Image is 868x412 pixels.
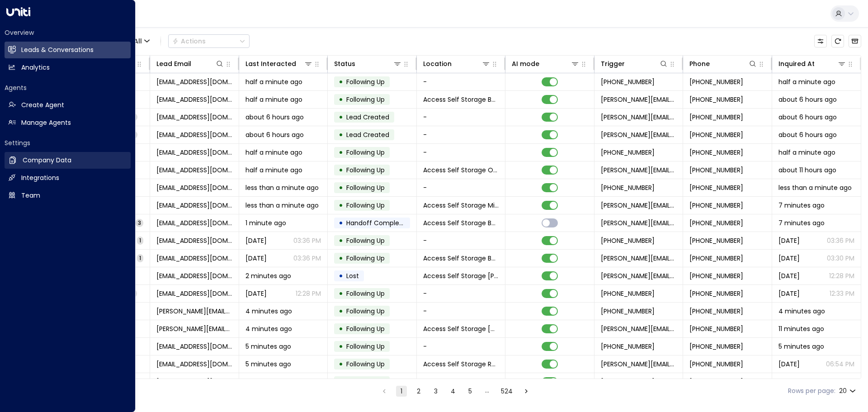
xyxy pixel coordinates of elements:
div: • [339,145,343,160]
span: Refresh [831,35,844,47]
span: +447946686113 [601,289,655,298]
a: Team [5,187,131,204]
div: Phone [689,58,757,69]
button: Go to next page [521,386,532,397]
span: Yesterday [245,289,267,298]
div: • [339,198,343,213]
button: Archived Leads [849,35,861,47]
button: Actions [168,34,250,48]
span: Following Up [346,166,385,175]
div: • [339,268,343,284]
span: about 6 hours ago [245,130,304,139]
span: 5 minutes ago [778,342,824,351]
span: troyacutler@gmail.com [156,360,232,369]
div: • [339,162,343,178]
p: 12:33 PM [830,289,854,298]
span: okewinnie098@gmail.com [156,130,232,139]
span: Yesterday [778,360,800,369]
p: 03:36 PM [293,236,321,245]
span: 5 minutes ago [778,377,824,386]
nav: pagination navigation [378,385,532,397]
div: • [339,215,343,231]
span: zainab.zahra@hotmail.co.uk [156,271,232,280]
span: half a minute ago [245,77,302,86]
div: Status [334,58,401,69]
span: Access Self Storage Northampton [423,324,499,333]
span: +447904098610 [601,148,655,157]
p: 12:28 PM [829,271,854,280]
span: +447437207103 [689,130,743,139]
span: laura.chambers@accessstorage.com [601,360,676,369]
span: laura.chambers@accessstorage.com [601,113,676,122]
span: Aug 23, 2025 [778,289,800,298]
p: 03:30 PM [827,254,854,263]
div: Actions [172,37,206,45]
span: +447516926324 [689,236,743,245]
span: half a minute ago [245,95,302,104]
span: robjjay@googlemail.com [156,377,232,386]
div: Inquired At [778,58,815,69]
td: - [417,73,505,90]
span: +447437207103 [689,77,743,86]
span: 1 [137,254,143,262]
a: Leads & Conversations [5,42,131,58]
span: Following Up [346,201,385,210]
h2: Company Data [23,156,71,165]
span: +447904098610 [689,166,743,175]
p: 03:36 PM [293,254,321,263]
span: Yesterday [778,236,800,245]
span: less than a minute ago [245,201,319,210]
span: laura.chambers@accessstorage.com [601,218,676,227]
span: okewinnie098@gmail.com [156,113,232,122]
span: +447435597017 [689,201,743,210]
span: Following Up [346,360,385,369]
td: - [417,303,505,320]
span: laura.chambers@accessstorage.com [601,166,676,175]
div: • [339,180,343,195]
span: jonathan.whitefield@hotmail.com [156,307,232,316]
button: Go to page 2 [413,386,424,397]
h2: Settings [5,138,131,147]
div: Location [423,58,452,69]
span: okewinnie098@gmail.com [156,77,232,86]
a: Integrations [5,170,131,186]
span: about 6 hours ago [778,95,837,104]
button: Go to page 5 [465,386,476,397]
span: laura.chambers@accessstorage.com [601,324,676,333]
p: 06:54 PM [826,360,854,369]
span: Access Self Storage Battersea [423,218,499,227]
div: • [339,356,343,372]
span: jonathan.whitefield@hotmail.com [156,324,232,333]
span: about 6 hours ago [778,113,837,122]
span: laura.chambers@accessstorage.com [601,201,676,210]
button: Go to page 3 [430,386,441,397]
span: +447516926324 [689,218,743,227]
span: 7 minutes ago [778,201,825,210]
span: +447435597017 [601,183,655,192]
div: 20 [839,384,858,398]
span: All [134,38,142,45]
span: about 6 hours ago [778,130,837,139]
span: Following Up [346,77,385,86]
div: Last Interacted [245,58,313,69]
span: 5 minutes ago [245,377,291,386]
span: +447894255141 [601,307,655,316]
div: • [339,339,343,354]
td: - [417,109,505,126]
div: AI mode [512,58,539,69]
a: Create Agent [5,97,131,114]
span: about 6 hours ago [245,113,304,122]
span: Access Self Storage Battersea [423,254,499,263]
div: Trigger [601,58,668,69]
span: laura.chambers@accessstorage.com [601,254,676,263]
div: • [339,127,343,142]
span: Following Up [346,342,385,351]
div: Last Interacted [245,58,296,69]
button: Go to page 4 [448,386,458,397]
div: • [339,374,343,389]
span: Lost [346,271,359,280]
span: okewinnie098@gmail.com [156,95,232,104]
span: 4 minutes ago [245,307,292,316]
span: Access Self Storage Mitcham [423,201,499,210]
div: • [339,74,343,90]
